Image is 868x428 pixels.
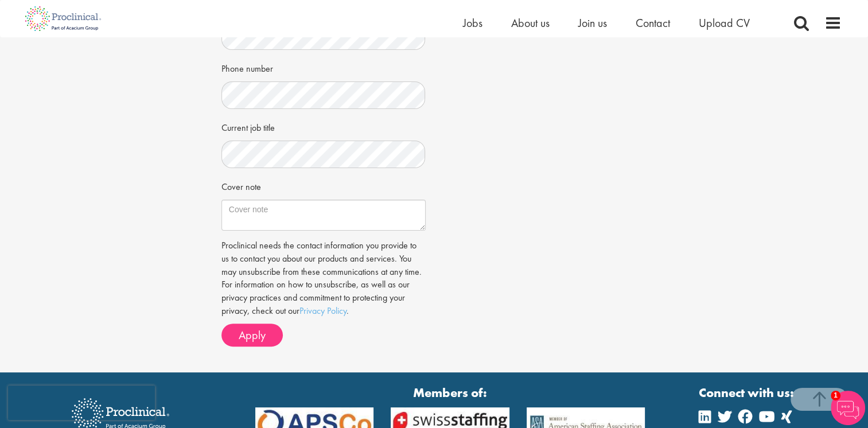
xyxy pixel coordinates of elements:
[221,59,273,76] label: Phone number
[8,386,155,420] iframe: reCAPTCHA
[299,305,347,317] a: Privacy Policy
[221,324,283,347] button: Apply
[636,15,670,30] a: Contact
[221,177,261,194] label: Cover note
[831,391,865,425] img: Chatbot
[463,15,482,30] a: Jobs
[255,384,645,402] strong: Members of:
[221,239,426,318] p: Proclinical needs the contact information you provide to us to contact you about our products and...
[831,391,840,400] span: 1
[699,15,750,30] a: Upload CV
[511,15,550,30] a: About us
[578,15,607,30] a: Join us
[221,118,275,135] label: Current job title
[699,384,796,402] strong: Connect with us:
[239,328,266,343] span: Apply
